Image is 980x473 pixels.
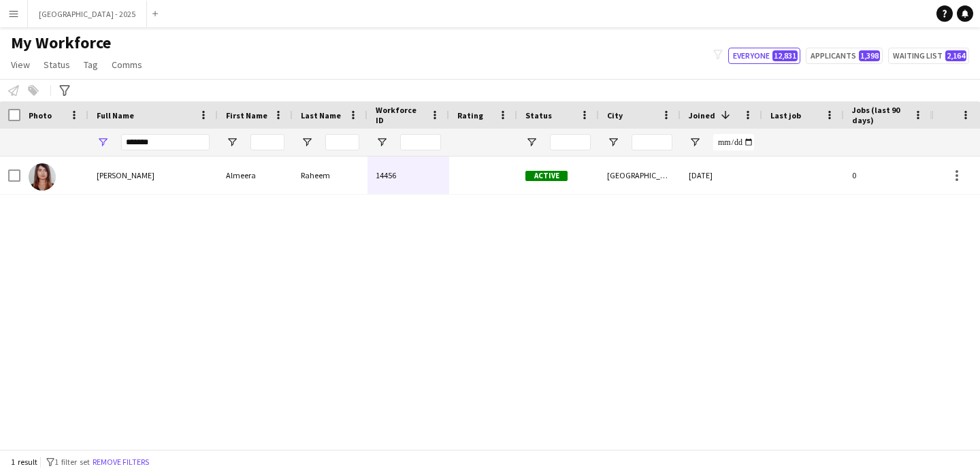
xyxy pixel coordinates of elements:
[112,59,142,71] span: Comms
[945,50,966,61] span: 2,164
[525,136,538,148] button: Open Filter Menu
[852,105,908,125] span: Jobs (last 90 days)
[607,136,619,148] button: Open Filter Menu
[301,110,341,120] span: Last Name
[29,110,52,120] span: Photo
[772,50,798,61] span: 12,831
[28,1,147,27] button: [GEOGRAPHIC_DATA] - 2025
[844,157,932,194] div: 0
[859,50,880,61] span: 1,398
[38,56,76,74] a: Status
[367,157,449,194] div: 14456
[689,110,715,120] span: Joined
[806,48,883,64] button: Applicants1,398
[689,136,701,148] button: Open Filter Menu
[56,82,73,99] app-action-btn: Advanced filters
[681,157,762,194] div: [DATE]
[106,56,148,74] a: Comms
[525,110,552,120] span: Status
[376,136,388,148] button: Open Filter Menu
[29,163,56,191] img: Almeera Raheem
[301,136,313,148] button: Open Filter Menu
[11,33,111,53] span: My Workforce
[97,136,109,148] button: Open Filter Menu
[599,157,681,194] div: [GEOGRAPHIC_DATA]
[632,134,672,150] input: City Filter Input
[713,134,754,150] input: Joined Filter Input
[293,157,367,194] div: Raheem
[5,56,35,74] a: View
[400,134,441,150] input: Workforce ID Filter Input
[11,59,30,71] span: View
[250,134,284,150] input: First Name Filter Input
[457,110,483,120] span: Rating
[728,48,800,64] button: Everyone12,831
[54,457,90,467] span: 1 filter set
[550,134,591,150] input: Status Filter Input
[325,134,359,150] input: Last Name Filter Input
[226,136,238,148] button: Open Filter Menu
[44,59,70,71] span: Status
[121,134,210,150] input: Full Name Filter Input
[525,171,568,181] span: Active
[218,157,293,194] div: Almeera
[607,110,623,120] span: City
[97,110,134,120] span: Full Name
[78,56,103,74] a: Tag
[90,455,152,470] button: Remove filters
[97,170,154,180] span: [PERSON_NAME]
[226,110,267,120] span: First Name
[84,59,98,71] span: Tag
[770,110,801,120] span: Last job
[376,105,425,125] span: Workforce ID
[888,48,969,64] button: Waiting list2,164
